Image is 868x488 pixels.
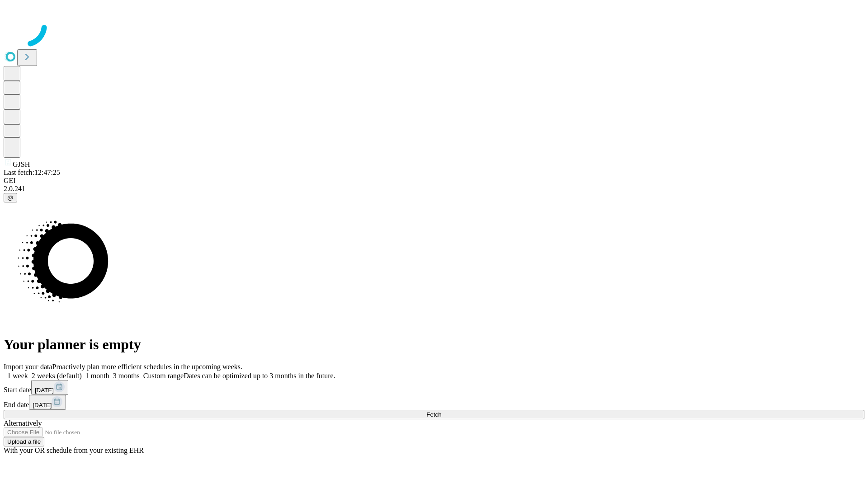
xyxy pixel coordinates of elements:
[184,372,335,380] span: Dates can be optimized up to 3 months in the future.
[143,372,184,380] span: Custom range
[4,193,17,202] button: @
[4,419,42,427] span: Alternatively
[4,437,44,446] button: Upload a file
[4,185,864,193] div: 2.0.241
[4,446,144,454] span: With your OR schedule from your existing EHR
[4,410,864,419] button: Fetch
[31,380,68,395] button: [DATE]
[32,372,82,380] span: 2 weeks (default)
[4,169,60,176] span: Last fetch: 12:47:25
[7,194,14,201] span: @
[29,395,66,410] button: [DATE]
[13,160,30,168] span: GJSH
[85,372,109,380] span: 1 month
[113,372,140,380] span: 3 months
[4,336,864,353] h1: Your planner is empty
[4,395,864,410] div: End date
[4,177,864,185] div: GEI
[4,363,52,371] span: Import your data
[33,402,52,408] span: [DATE]
[35,387,54,394] span: [DATE]
[7,372,28,380] span: 1 week
[426,411,441,418] span: Fetch
[52,363,242,371] span: Proactively plan more efficient schedules in the upcoming weeks.
[4,380,864,395] div: Start date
